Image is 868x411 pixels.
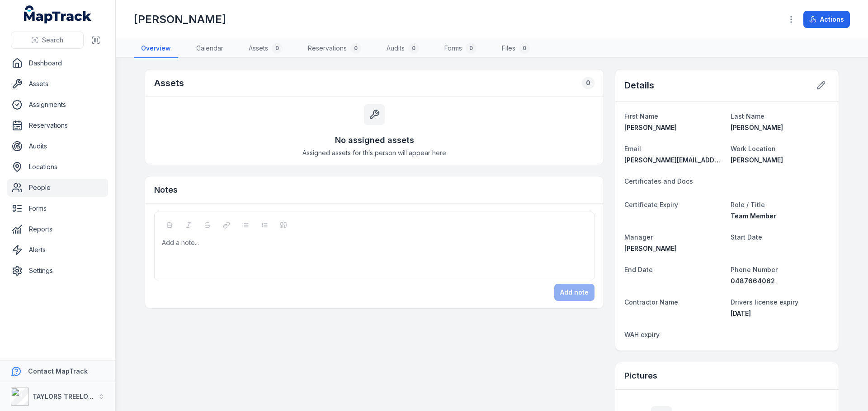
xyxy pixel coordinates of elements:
[272,43,283,54] div: 0
[624,201,678,208] span: Certificate Expiry
[7,220,108,238] a: Reports
[731,277,775,285] span: 0487664062
[134,12,226,27] h1: [PERSON_NAME]
[624,79,654,92] h2: Details
[7,241,108,259] a: Alerts
[731,309,751,317] span: [DATE]
[731,266,778,273] span: Phone Number
[350,43,361,54] div: 0
[241,39,290,58] a: Assets0
[731,156,783,164] span: [PERSON_NAME]
[7,137,108,155] a: Audits
[335,134,414,147] h3: No assigned assets
[582,77,594,89] div: 0
[33,393,108,400] strong: TAYLORS TREELOPPING
[624,331,660,338] span: WAH expiry
[408,43,419,54] div: 0
[154,184,178,196] h3: Notes
[7,262,108,280] a: Settings
[7,116,108,134] a: Reservations
[42,36,63,45] span: Search
[7,75,108,93] a: Assets
[731,124,783,131] span: [PERSON_NAME]
[379,39,426,58] a: Audits0
[731,201,765,208] span: Role / Title
[624,233,653,241] span: Manager
[624,112,658,120] span: First Name
[624,145,641,152] span: Email
[624,266,653,273] span: End Date
[624,156,786,164] span: [PERSON_NAME][EMAIL_ADDRESS][DOMAIN_NAME]
[519,43,530,54] div: 0
[624,369,657,382] h3: Pictures
[11,32,84,49] button: Search
[731,298,798,306] span: Drivers license expiry
[731,233,762,241] span: Start Date
[302,148,446,157] span: Assigned assets for this person will appear here
[7,179,108,197] a: People
[731,145,776,152] span: Work Location
[624,177,693,185] span: Certificates and Docs
[803,11,850,28] button: Actions
[134,39,178,58] a: Overview
[437,39,484,58] a: Forms0
[154,77,184,89] h2: Assets
[7,158,108,176] a: Locations
[624,298,678,306] span: Contractor Name
[466,43,476,54] div: 0
[24,5,92,23] a: MapTrack
[731,212,776,220] span: Team Member
[28,367,88,375] strong: Contact MapTrack
[624,245,677,252] span: [PERSON_NAME]
[189,39,231,58] a: Calendar
[624,124,677,131] span: [PERSON_NAME]
[731,309,751,317] time: 20/03/2027, 12:00:00 am
[301,39,368,58] a: Reservations0
[7,54,108,72] a: Dashboard
[7,96,108,114] a: Assignments
[7,199,108,217] a: Forms
[495,39,537,58] a: Files0
[731,112,764,120] span: Last Name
